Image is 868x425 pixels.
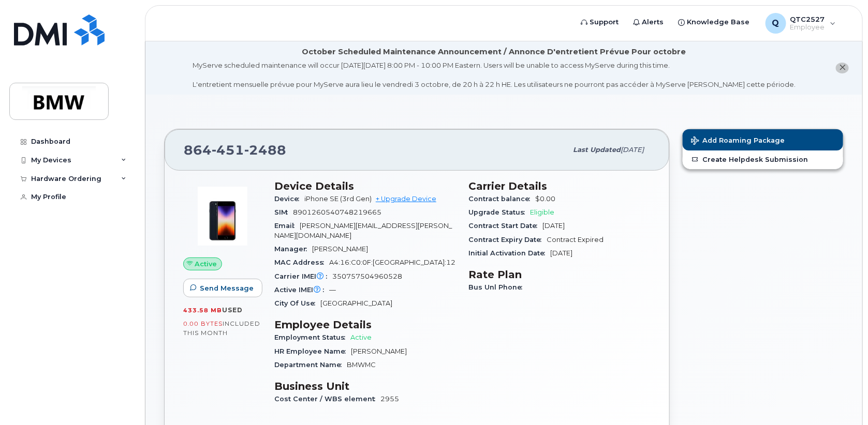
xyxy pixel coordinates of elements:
h3: Employee Details [274,318,457,331]
span: Device [274,195,304,203]
span: Carrier IMEI [274,272,332,280]
span: [PERSON_NAME] [351,347,407,355]
iframe: Messenger Launcher [823,380,860,417]
span: Send Message [200,283,254,293]
span: [DATE] [543,222,565,230]
span: 864 [184,142,286,158]
div: MyServe scheduled maintenance will occur [DATE][DATE] 8:00 PM - 10:00 PM Eastern. Users will be u... [193,60,796,89]
span: 0.00 Bytes [183,320,223,327]
span: Initial Activation Date [469,249,551,257]
img: image20231002-3703462-1angbar.jpeg [192,185,254,247]
span: [GEOGRAPHIC_DATA] [320,299,392,307]
span: $0.00 [536,195,556,203]
span: used [222,306,243,314]
a: + Upgrade Device [376,195,436,203]
span: Upgrade Status [469,208,531,216]
button: Add Roaming Package [683,129,843,150]
button: Send Message [183,279,262,297]
span: Department Name [274,361,347,369]
h3: Carrier Details [469,180,651,192]
span: Last updated [573,146,621,154]
span: Add Roaming Package [691,136,785,146]
span: Employment Status [274,333,350,341]
span: iPhone SE (3rd Gen) [304,195,372,203]
span: SIM [274,208,293,216]
h3: Business Unit [274,380,457,392]
button: close notification [836,63,849,73]
span: Eligible [531,208,555,216]
span: MAC Address [274,259,329,266]
span: [DATE] [551,249,573,257]
span: included this month [183,320,260,337]
div: October Scheduled Maintenance Announcement / Annonce D'entretient Prévue Pour octobre [302,47,686,57]
span: Active [350,333,372,341]
h3: Rate Plan [469,268,651,281]
span: Manager [274,245,312,253]
span: Bus Unl Phone [469,283,528,291]
span: BMWMC [347,361,376,369]
span: [PERSON_NAME] [312,245,368,253]
span: Contract Start Date [469,222,543,230]
span: 8901260540748219665 [293,208,381,216]
span: A4:16:C0:0F:[GEOGRAPHIC_DATA]:12 [329,259,455,266]
span: 2488 [244,142,286,158]
span: HR Employee Name [274,347,351,355]
a: Create Helpdesk Submission [683,150,843,169]
span: Email [274,222,300,230]
span: Active IMEI [274,286,329,294]
span: 433.58 MB [183,307,222,314]
span: City Of Use [274,299,320,307]
span: 350757504960528 [332,272,402,280]
h3: Device Details [274,180,457,192]
span: Active [195,259,217,269]
span: Contract Expiry Date [469,236,547,244]
span: Cost Center / WBS element [274,395,380,403]
span: 451 [212,142,244,158]
span: 2955 [380,395,399,403]
span: Contract Expired [547,236,604,244]
span: [DATE] [621,146,644,154]
span: Contract balance [469,195,536,203]
span: [PERSON_NAME][EMAIL_ADDRESS][PERSON_NAME][DOMAIN_NAME] [274,222,452,239]
span: — [329,286,336,294]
